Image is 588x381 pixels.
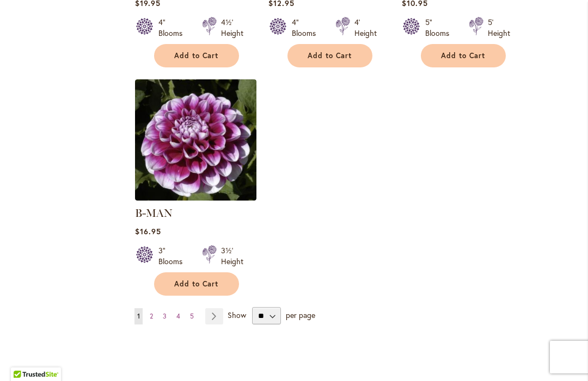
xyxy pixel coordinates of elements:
span: Add to Cart [441,51,486,60]
button: Add to Cart [154,272,239,296]
a: 4 [174,308,183,324]
span: 1 [137,312,140,320]
span: $16.95 [135,226,161,236]
div: 4½' Height [221,17,243,39]
span: 4 [176,312,180,320]
span: Add to Cart [174,51,219,60]
span: Add to Cart [174,279,219,289]
a: 2 [147,308,156,324]
div: 5" Blooms [425,17,456,39]
div: 4" Blooms [158,17,189,39]
div: 4" Blooms [292,17,322,39]
img: B-MAN [135,79,256,201]
a: B-MAN [135,192,256,203]
div: 4' Height [354,17,377,39]
iframe: Launch Accessibility Center [8,342,39,373]
div: 3" Blooms [158,245,189,267]
a: B-MAN [135,207,173,220]
span: Show [228,310,246,320]
button: Add to Cart [154,44,239,67]
span: 2 [150,312,153,320]
a: 5 [187,308,197,324]
span: Add to Cart [308,51,352,60]
span: 3 [163,312,167,320]
a: 3 [160,308,169,324]
button: Add to Cart [421,44,506,67]
span: 5 [190,312,194,320]
button: Add to Cart [287,44,372,67]
span: per page [286,310,315,320]
div: 3½' Height [221,245,243,267]
div: 5' Height [488,17,510,39]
